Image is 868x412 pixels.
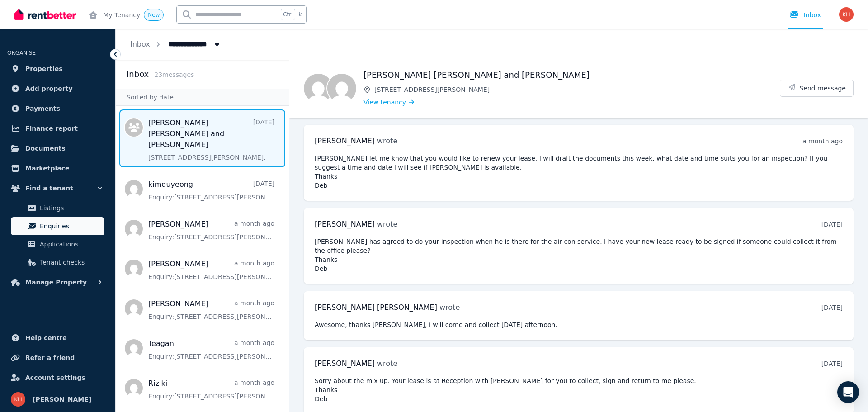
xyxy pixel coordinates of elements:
[299,11,302,18] span: k
[148,179,274,202] a: kimduyeong[DATE]Enquiry:[STREET_ADDRESS][PERSON_NAME].
[11,217,104,235] a: Enquiries
[40,203,101,213] span: Listings
[25,372,85,383] span: Account settings
[116,89,289,106] div: Sorted by date
[116,29,236,60] nav: Breadcrumb
[25,332,67,343] span: Help centre
[363,98,406,107] span: View tenancy
[148,219,274,242] a: [PERSON_NAME]a month agoEnquiry:[STREET_ADDRESS][PERSON_NAME].
[7,273,108,291] button: Manage Property
[25,163,69,174] span: Marketplace
[7,139,108,157] a: Documents
[315,320,843,329] pre: Awesome, thanks [PERSON_NAME], i will come and collect [DATE] afternoon.
[25,143,66,154] span: Documents
[148,118,274,162] a: [PERSON_NAME] [PERSON_NAME] and [PERSON_NAME][DATE][STREET_ADDRESS][PERSON_NAME].
[148,338,274,361] a: Teagana month agoEnquiry:[STREET_ADDRESS][PERSON_NAME].
[780,80,853,96] button: Send message
[839,7,854,22] img: Karen Hickey
[33,394,91,405] span: [PERSON_NAME]
[25,352,75,363] span: Refer a friend
[7,159,108,177] a: Marketplace
[315,359,375,368] span: [PERSON_NAME]
[363,69,780,81] h1: [PERSON_NAME] [PERSON_NAME] and [PERSON_NAME]
[7,329,108,347] a: Help centre
[315,220,375,228] span: [PERSON_NAME]
[14,8,76,21] img: RentBetter
[25,277,87,288] span: Manage Property
[7,349,108,367] a: Refer a friend
[7,80,108,98] a: Add property
[802,137,843,145] time: a month ago
[7,99,108,118] a: Payments
[439,303,460,312] span: wrote
[363,98,414,107] a: View tenancy
[821,221,843,228] time: [DATE]
[377,220,397,228] span: wrote
[148,259,274,281] a: [PERSON_NAME]a month agoEnquiry:[STREET_ADDRESS][PERSON_NAME].
[25,83,73,94] span: Add property
[25,103,60,114] span: Payments
[315,376,843,403] pre: Sorry about the mix up. Your lease is at Reception with [PERSON_NAME] for you to collect, sign an...
[837,381,859,403] div: Open Intercom Messenger
[304,74,333,103] img: Debora De Haan
[799,84,846,93] span: Send message
[148,378,274,401] a: Rizikia month agoEnquiry:[STREET_ADDRESS][PERSON_NAME].
[327,74,356,103] img: Dylan Shane McWhirter
[821,304,843,311] time: [DATE]
[11,392,25,407] img: Karen Hickey
[377,137,397,145] span: wrote
[315,154,843,190] pre: [PERSON_NAME] let me know that you would like to renew your lease. I will draft the documents thi...
[11,253,104,271] a: Tenant checks
[315,303,437,312] span: [PERSON_NAME] [PERSON_NAME]
[11,235,104,253] a: Applications
[315,237,843,273] pre: [PERSON_NAME] has agreed to do your inspection when he is there for the air con service. I have y...
[148,298,274,321] a: [PERSON_NAME]a month agoEnquiry:[STREET_ADDRESS][PERSON_NAME].
[7,60,108,78] a: Properties
[315,137,375,145] span: [PERSON_NAME]
[40,257,101,268] span: Tenant checks
[377,359,397,368] span: wrote
[25,63,63,74] span: Properties
[7,179,108,197] button: Find a tenant
[127,68,149,81] h2: Inbox
[821,360,843,367] time: [DATE]
[25,123,78,134] span: Finance report
[789,10,821,19] div: Inbox
[148,12,160,18] span: New
[7,119,108,137] a: Finance report
[11,199,104,217] a: Listings
[25,183,73,194] span: Find a tenant
[7,369,108,387] a: Account settings
[281,9,295,20] span: Ctrl
[40,239,101,250] span: Applications
[40,221,101,232] span: Enquiries
[130,40,150,48] a: Inbox
[154,71,194,78] span: 23 message s
[374,85,780,94] span: [STREET_ADDRESS][PERSON_NAME]
[7,50,36,56] span: ORGANISE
